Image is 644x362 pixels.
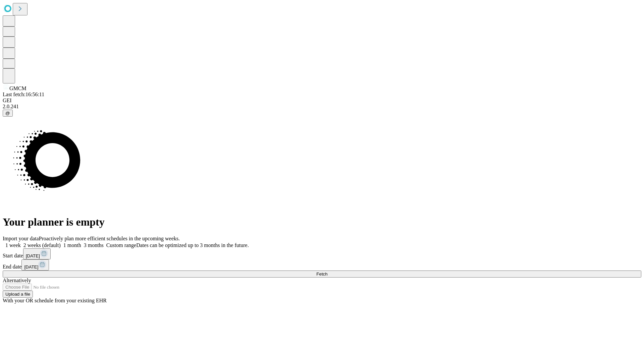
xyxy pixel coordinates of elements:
[3,298,107,303] span: With your OR schedule from your existing EHR
[5,242,21,248] span: 1 week
[3,104,641,110] div: 2.0.241
[21,259,49,270] button: [DATE]
[5,111,10,116] span: @
[3,216,641,228] h1: Your planner is empty
[106,242,136,248] span: Custom range
[23,242,61,248] span: 2 weeks (default)
[3,248,641,259] div: Start date
[24,264,38,269] span: [DATE]
[136,242,249,248] span: Dates can be optimized up to 3 months in the future.
[3,291,33,298] button: Upload a file
[23,248,51,259] button: [DATE]
[3,259,641,270] div: End date
[3,270,641,278] button: Fetch
[26,253,40,258] span: [DATE]
[3,278,31,283] span: Alternatively
[3,236,39,241] span: Import your data
[39,236,180,241] span: Proactively plan more efficient schedules in the upcoming weeks.
[3,98,641,104] div: GEI
[9,85,26,91] span: GMCM
[63,242,81,248] span: 1 month
[3,92,44,97] span: Last fetch: 16:56:11
[316,271,327,277] span: Fetch
[3,110,13,117] button: @
[84,242,104,248] span: 3 months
